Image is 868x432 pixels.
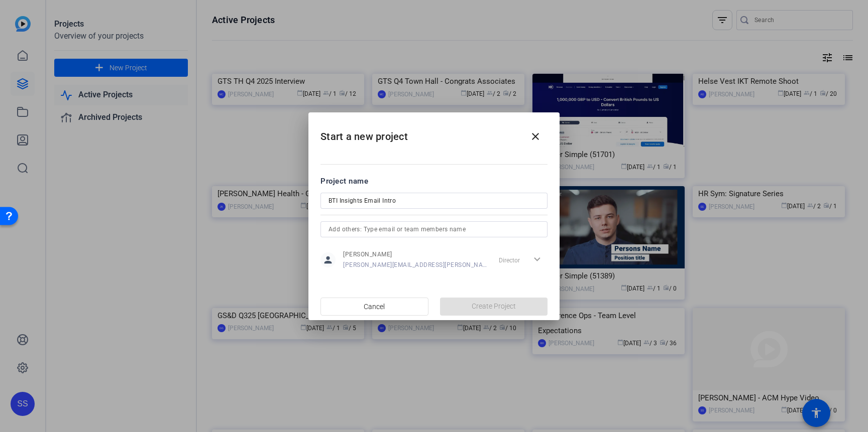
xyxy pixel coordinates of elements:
mat-icon: person [320,252,336,267]
mat-icon: close [529,130,541,142]
h2: Start a new project [308,112,560,153]
span: [PERSON_NAME] [343,250,487,258]
span: [PERSON_NAME][EMAIL_ADDRESS][PERSON_NAME][PERSON_NAME][DOMAIN_NAME] [343,261,487,269]
input: Add others: Type email or team members name [329,223,539,235]
span: Cancel [364,297,385,316]
button: Cancel [320,298,428,316]
div: Project name [320,176,548,187]
input: Enter Project Name [329,195,539,207]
